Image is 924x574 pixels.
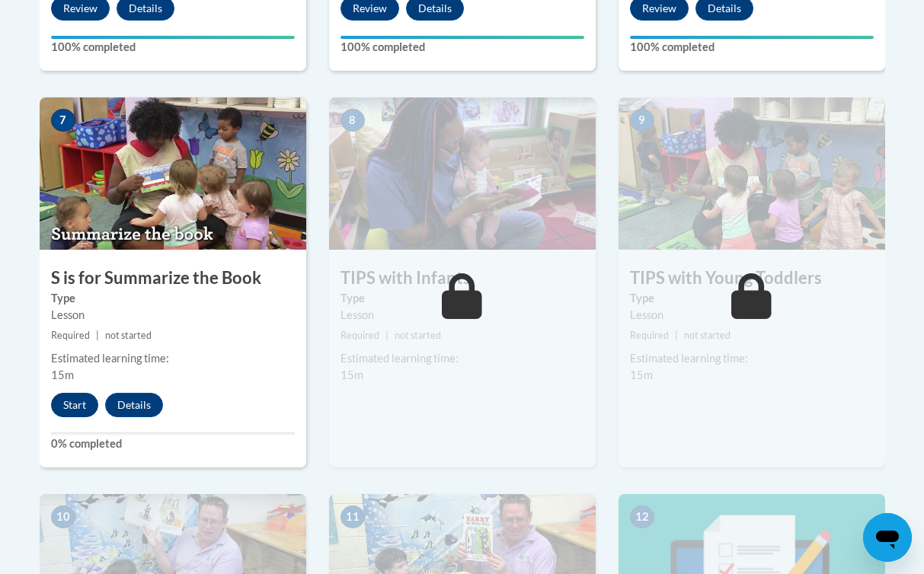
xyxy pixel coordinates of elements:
[51,39,295,56] label: 100% completed
[51,36,295,39] div: Your progress
[51,368,74,381] span: 15m
[395,330,441,341] span: not started
[105,330,152,341] span: not started
[51,330,90,341] span: Required
[341,307,584,324] div: Lesson
[619,266,885,290] h3: TIPS with Young Toddlers
[51,350,295,367] div: Estimated learning time:
[51,393,98,417] button: Start
[630,109,654,132] span: 9
[341,109,365,132] span: 8
[630,505,654,528] span: 12
[329,266,596,290] h3: TIPS with Infants
[40,97,306,250] img: Course Image
[341,290,584,307] label: Type
[675,330,678,341] span: |
[341,350,584,367] div: Estimated learning time:
[619,97,885,250] img: Course Image
[630,36,874,39] div: Your progress
[51,290,295,307] label: Type
[863,513,912,562] iframe: Button to launch messaging window
[630,350,874,367] div: Estimated learning time:
[630,368,653,381] span: 15m
[684,330,731,341] span: not started
[630,330,669,341] span: Required
[341,505,365,528] span: 11
[630,307,874,324] div: Lesson
[51,505,75,528] span: 10
[630,39,874,56] label: 100% completed
[341,36,584,39] div: Your progress
[51,307,295,324] div: Lesson
[385,330,388,341] span: |
[341,39,584,56] label: 100% completed
[105,393,163,417] button: Details
[630,290,874,307] label: Type
[341,368,363,381] span: 15m
[341,330,379,341] span: Required
[40,266,306,290] h3: S is for Summarize the Book
[51,109,75,132] span: 7
[329,97,596,250] img: Course Image
[96,330,99,341] span: |
[51,435,295,452] label: 0% completed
